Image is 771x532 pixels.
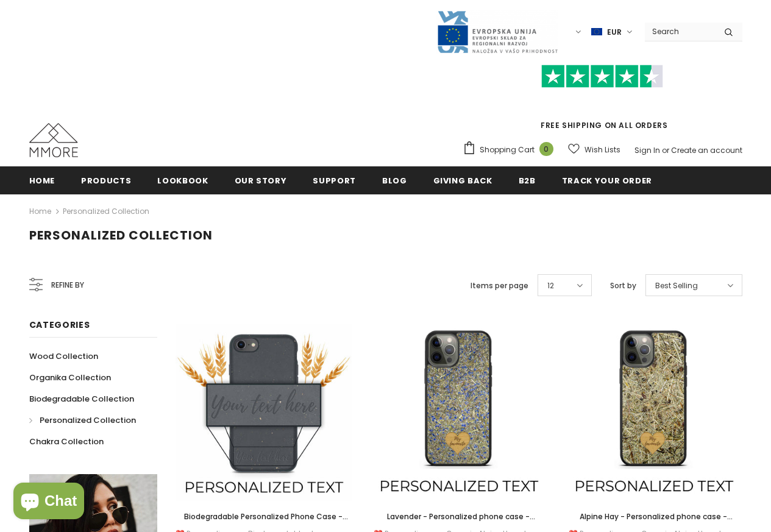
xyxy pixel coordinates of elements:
span: Giving back [433,175,492,186]
span: Track your order [562,175,652,186]
a: Personalized Collection [63,206,149,216]
a: Shopping Cart 0 [463,141,560,159]
span: Home [29,175,55,186]
img: MMORE Cases [29,123,78,157]
span: support [313,175,356,186]
a: Sign In [634,145,660,155]
a: Create an account [671,145,742,155]
span: FREE SHIPPING ON ALL ORDERS [463,70,742,130]
a: Personalized Collection [29,410,136,431]
a: Products [81,166,131,194]
span: Personalized Collection [29,227,213,244]
span: Biodegradable Collection [29,393,134,405]
a: Blog [382,166,407,194]
span: Our Story [235,175,287,186]
span: 12 [547,280,554,292]
inbox-online-store-chat: Shopify online store chat [10,483,88,522]
a: Our Story [235,166,287,194]
a: support [313,166,356,194]
a: Wish Lists [568,139,620,160]
iframe: Customer reviews powered by Trustpilot [463,88,742,119]
span: Categories [29,319,90,331]
span: Wish Lists [584,144,620,156]
span: Best Selling [655,280,698,292]
span: 0 [539,142,553,156]
img: Javni Razpis [436,10,558,54]
a: Biodegradable Personalized Phone Case - Black [176,510,352,523]
span: Organika Collection [29,372,111,383]
a: Track your order [562,166,652,194]
span: Blog [382,175,407,186]
label: Sort by [610,280,636,292]
span: Shopping Cart [480,144,535,156]
span: Chakra Collection [29,436,104,447]
label: Items per page [471,280,528,292]
a: Biodegradable Collection [29,388,134,410]
span: Refine by [51,278,84,292]
span: Products [81,175,131,186]
a: Home [29,166,55,194]
a: Organika Collection [29,367,111,388]
span: Wood Collection [29,350,98,362]
span: Personalized Collection [40,414,136,426]
a: Home [29,204,51,219]
a: Javni Razpis [436,26,558,37]
a: Giving back [433,166,492,194]
span: EUR [607,26,622,38]
a: Lavender - Personalized phone case - Personalized gift [371,510,547,523]
img: Trust Pilot Stars [541,65,663,88]
span: or [662,145,669,155]
a: Alpine Hay - Personalized phone case - Personalized gift [566,510,742,523]
a: Wood Collection [29,346,98,367]
span: Lookbook [157,175,208,186]
input: Search Site [645,23,715,40]
a: Chakra Collection [29,431,104,452]
a: Lookbook [157,166,208,194]
span: B2B [519,175,536,186]
a: B2B [519,166,536,194]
